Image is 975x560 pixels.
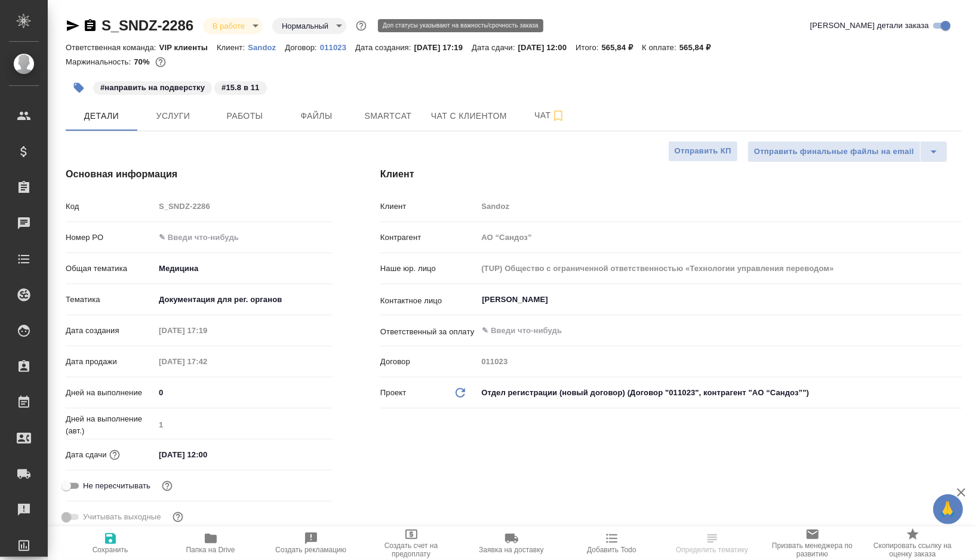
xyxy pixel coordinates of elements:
[955,299,958,301] button: Open
[938,497,958,522] span: 🙏
[380,326,477,338] p: Ответственный за оплату
[161,527,261,560] button: Папка на Drive
[762,527,863,560] button: Призвать менеджера по развитию
[770,541,856,558] span: Призвать менеджера по развитию
[748,141,948,162] div: split button
[320,43,355,52] p: 011023
[155,446,259,463] input: ✎ Введи что-нибудь
[155,384,333,401] input: ✎ Введи что-нибудь
[662,527,762,560] button: Определить тематику
[66,325,155,337] p: Дата создания
[481,324,918,338] input: ✎ Введи что-нибудь
[754,145,914,159] span: Отправить финальные файлы на email
[355,43,414,52] p: Дата создания:
[93,546,128,554] span: Сохранить
[222,82,259,94] p: #15.8 в 11
[203,18,263,34] div: В работе
[92,82,213,92] span: направить на подверстку
[320,42,355,52] a: 011023
[380,295,477,307] p: Контактное лицо
[209,21,248,31] button: В работе
[748,141,921,162] button: Отправить финальные файлы на email
[248,43,285,52] p: Sandoz
[66,449,107,461] p: Дата сдачи
[66,43,159,52] p: Ответственная команда:
[155,322,259,339] input: Пустое поле
[955,330,958,332] button: Open
[217,43,248,52] p: Клиент:
[380,263,477,275] p: Наше юр. лицо
[83,19,97,33] button: Скопировать ссылку
[155,416,333,433] input: Пустое поле
[159,478,175,494] button: Включи, если не хочешь, чтобы указанная дата сдачи изменилась после переставления заказа в 'Подтв...
[863,527,963,560] button: Скопировать ссылку на оценку заказа
[66,19,80,33] button: Скопировать ссылку для ЯМессенджера
[477,383,962,403] div: Отдел регистрации (новый договор) (Договор "011023", контрагент "АО “Сандоз”")
[216,109,273,124] span: Работы
[159,43,217,52] p: VIP клиенты
[551,109,565,123] svg: Подписаться
[472,43,518,52] p: Дата сдачи:
[155,198,333,215] input: Пустое поле
[272,18,346,34] div: В работе
[285,43,320,52] p: Договор:
[380,201,477,213] p: Клиент
[870,541,956,558] span: Скопировать ссылку на оценку заказа
[288,109,345,124] span: Файлы
[155,259,333,279] div: Медицина
[66,263,155,275] p: Общая тематика
[521,108,579,123] span: Чат
[602,43,642,52] p: 565,84 ₽
[642,43,679,52] p: К оплате:
[477,353,962,370] input: Пустое поле
[66,294,155,306] p: Тематика
[248,42,285,52] a: Sandoz
[66,232,155,244] p: Номер PO
[155,353,259,370] input: Пустое поле
[933,494,963,524] button: 🙏
[261,527,361,560] button: Создать рекламацию
[676,546,748,554] span: Определить тематику
[278,21,332,31] button: Нормальный
[170,509,186,525] button: Выбери, если сб и вс нужно считать рабочими днями для выполнения заказа.
[66,57,134,66] p: Маржинальность:
[186,546,235,554] span: Папка на Drive
[431,109,507,124] span: Чат с клиентом
[83,480,150,492] span: Не пересчитывать
[679,43,720,52] p: 565,84 ₽
[368,541,454,558] span: Создать счет на предоплату
[587,546,636,554] span: Добавить Todo
[477,198,962,215] input: Пустое поле
[66,387,155,399] p: Дней на выполнение
[380,232,477,244] p: Контрагент
[462,527,562,560] button: Заявка на доставку
[576,43,601,52] p: Итого:
[60,527,161,560] button: Сохранить
[810,20,929,32] span: [PERSON_NAME] детали заказа
[361,527,462,560] button: Создать счет на предоплату
[477,229,962,246] input: Пустое поле
[102,17,193,33] a: S_SNDZ-2286
[562,527,662,560] button: Добавить Todo
[153,54,168,70] button: 141.46 RUB;
[380,356,477,368] p: Договор
[675,144,731,158] span: Отправить КП
[668,141,738,162] button: Отправить КП
[66,167,333,181] h4: Основная информация
[73,109,130,124] span: Детали
[66,413,155,437] p: Дней на выполнение (авт.)
[66,75,92,101] button: Добавить тэг
[66,356,155,368] p: Дата продажи
[66,201,155,213] p: Код
[518,43,576,52] p: [DATE] 12:00
[134,57,152,66] p: 70%
[100,82,205,94] p: #направить на подверстку
[83,511,161,523] span: Учитывать выходные
[359,109,417,124] span: Smartcat
[155,290,333,310] div: Документация для рег. органов
[477,260,962,277] input: Пустое поле
[155,229,333,246] input: ✎ Введи что-нибудь
[380,387,407,399] p: Проект
[479,546,543,554] span: Заявка на доставку
[107,447,122,463] button: Если добавить услуги и заполнить их объемом, то дата рассчитается автоматически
